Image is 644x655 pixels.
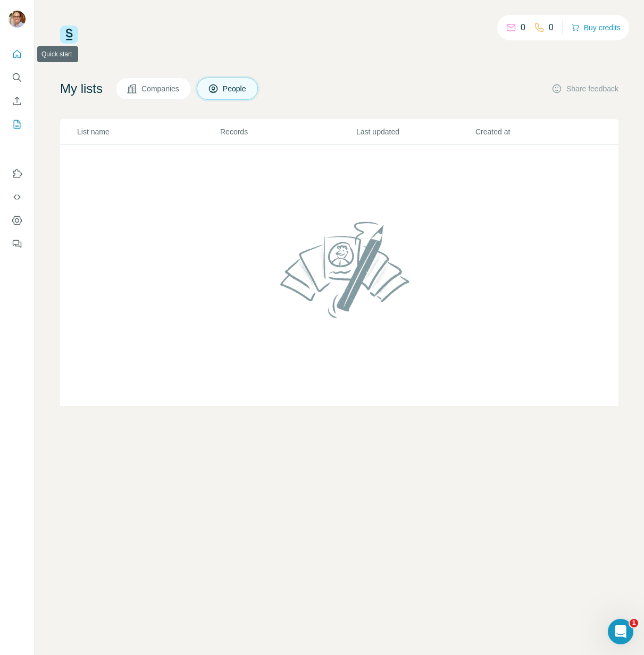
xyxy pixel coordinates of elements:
iframe: Intercom live chat [608,619,633,644]
p: 0 [549,21,554,34]
p: Records [220,126,355,137]
button: Use Surfe API [9,188,26,207]
img: Avatar [9,11,26,28]
button: Feedback [9,234,26,253]
p: List name [77,126,219,137]
button: Quick start [9,45,26,64]
span: 1 [630,619,638,627]
button: Enrich CSV [9,91,26,110]
span: Companies [141,83,180,94]
p: Last updated [356,126,474,137]
img: Surfe Logo [60,25,78,44]
button: Search [9,68,26,87]
button: Buy credits [571,20,621,35]
p: Created at [475,126,593,137]
p: 0 [521,21,525,34]
span: People [223,83,247,94]
img: No lists found [276,212,421,326]
button: Use Surfe on LinkedIn [9,164,26,183]
button: Dashboard [9,211,26,230]
h4: My lists [60,80,103,97]
button: Share feedback [551,83,618,94]
button: My lists [9,115,26,134]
